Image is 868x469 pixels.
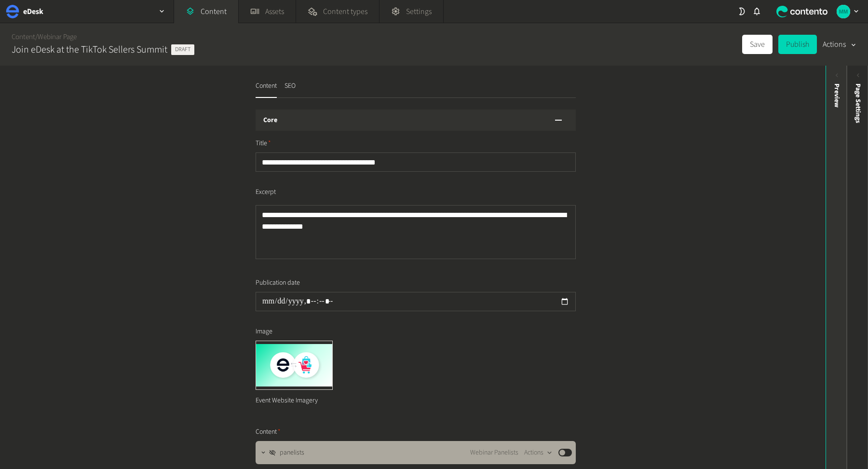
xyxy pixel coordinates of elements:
h2: Join eDesk at the TikTok Sellers Summit [12,42,167,57]
span: Content types [323,6,367,17]
a: Content [12,32,35,42]
button: Publish [778,35,817,54]
span: Excerpt [256,187,276,197]
span: Image [256,327,272,337]
span: Title [256,138,271,149]
button: Content [256,81,277,98]
span: Draft [171,44,194,55]
span: Settings [406,6,432,17]
span: Publication date [256,278,300,288]
h3: Core [263,115,277,125]
button: Actions [524,447,553,458]
span: Content [256,427,281,437]
span: Webinar Panelists [470,448,518,458]
button: Actions [823,35,856,54]
span: panelists [280,448,304,458]
div: Preview [832,83,842,108]
button: Save [742,35,773,54]
span: / [35,32,38,42]
img: eDesk [6,5,19,18]
a: Webinar Page [38,32,77,42]
span: Page Settings [853,83,863,123]
div: Event Website Imagery [256,390,333,412]
button: SEO [285,81,296,98]
img: Event Website Imagery [256,341,332,389]
h2: eDesk [23,6,43,17]
img: Mariana Maxim [837,5,850,18]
